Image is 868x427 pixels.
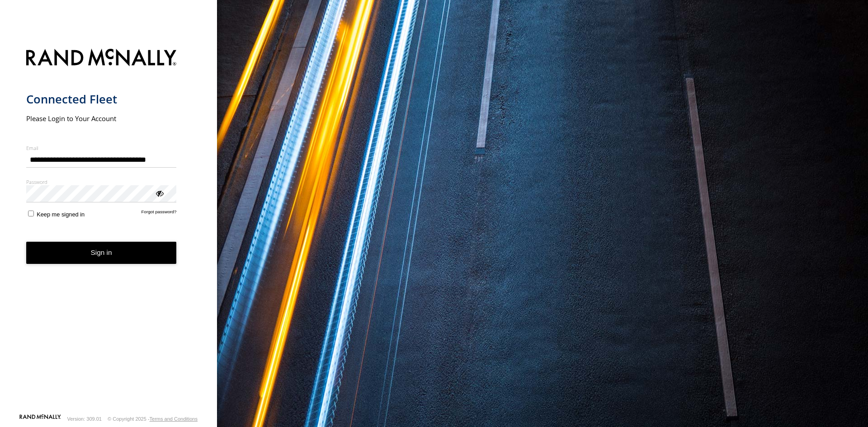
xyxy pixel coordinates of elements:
[155,188,164,197] div: ViewPassword
[26,92,177,107] h1: Connected Fleet
[108,416,198,422] div: © Copyright 2025 -
[37,211,85,218] span: Keep me signed in
[150,416,198,422] a: Terms and Conditions
[28,211,34,216] input: Keep me signed in
[26,145,177,151] label: Email
[19,414,61,423] a: Visit our Website
[26,114,177,123] h2: Please Login to Your Account
[26,47,177,70] img: Rand McNally
[26,178,177,185] label: Password
[142,209,177,218] a: Forgot password?
[67,416,102,422] div: Version: 309.01
[26,43,191,413] form: main
[26,242,177,264] button: Sign in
